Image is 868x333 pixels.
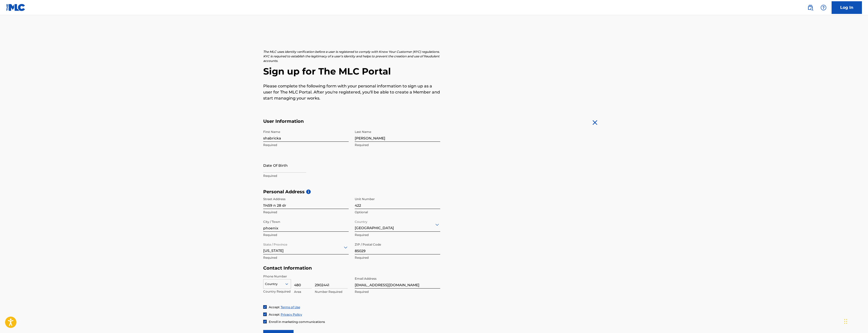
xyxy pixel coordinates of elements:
span: i [306,189,311,194]
p: Required [263,210,349,215]
a: Privacy Policy [281,313,302,316]
img: checkbox [263,305,266,308]
h5: User Information [263,118,440,124]
p: Required [263,233,349,237]
div: Help [818,3,829,13]
img: checkbox [263,320,266,323]
p: Required [263,143,349,147]
label: Country [355,217,367,224]
p: The MLC uses identity verification before a user is registered to comply with Know Your Customer ... [263,50,440,63]
h5: Personal Address [263,189,605,195]
div: [US_STATE] [263,241,349,253]
p: Please complete the following form with your personal information to sign up as a user for The ML... [263,83,440,101]
div: Drag [844,314,847,329]
label: State / Province [263,239,287,247]
p: Area [294,290,312,294]
img: help [820,5,827,11]
img: MLC Logo [6,4,26,11]
a: Terms of Use [281,305,300,309]
a: Log In [832,1,862,14]
iframe: Chat Widget [843,309,868,333]
img: close [591,118,599,127]
div: [GEOGRAPHIC_DATA] [355,218,440,231]
p: Required [263,174,349,178]
p: Required [355,233,440,237]
p: Required [355,290,440,294]
img: checkbox [263,313,266,316]
p: Number Required [315,290,348,294]
p: Required [263,255,349,260]
p: Optional [355,210,440,215]
p: Required [355,143,440,147]
h5: Contact Information [263,265,440,271]
a: Public Search [805,3,815,13]
h2: Sign up for The MLC Portal [263,66,605,77]
span: Enroll in marketing communications [269,320,325,324]
span: Accept [269,305,280,309]
p: Required [355,255,440,260]
p: Country Required [263,289,291,294]
img: search [807,5,813,11]
span: Accept [269,313,280,316]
